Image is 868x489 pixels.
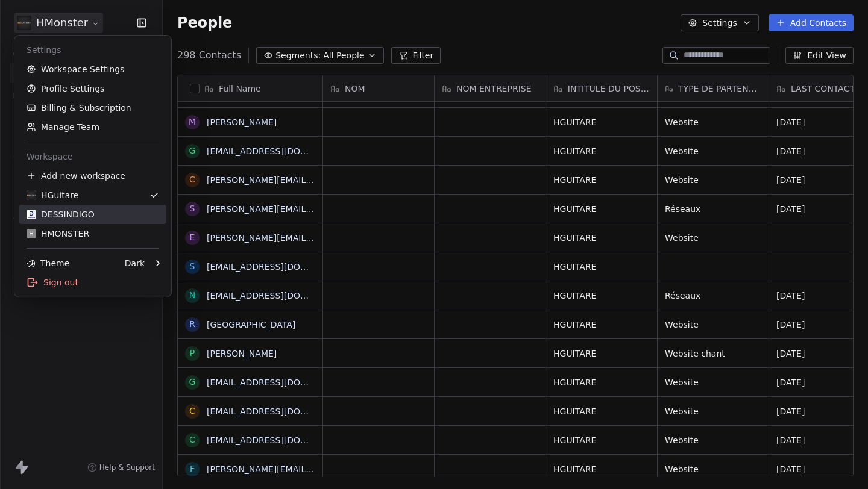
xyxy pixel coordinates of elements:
[665,347,725,360] span: Website chant
[665,319,699,331] span: Website
[27,228,89,240] div: HMONSTER
[776,145,805,157] span: [DATE]
[553,434,596,446] span: HGUITARE
[29,229,34,238] span: H
[776,463,805,475] span: [DATE]
[553,463,596,475] span: HGUITARE
[19,166,166,185] div: Add new workspace
[665,232,699,244] span: Website
[19,40,166,60] div: Settings
[19,98,166,117] a: Billing & Subscription
[553,347,596,360] span: HGUITARE
[27,210,36,219] img: DD.jpeg
[776,116,805,128] span: [DATE]
[553,405,596,417] span: HGUITARE
[553,174,596,186] span: HGUITARE
[665,463,699,475] span: Website
[553,261,596,273] span: HGUITARE
[776,434,805,446] span: [DATE]
[553,290,596,302] span: HGUITARE
[776,319,805,331] span: [DATE]
[27,257,69,269] div: Theme
[553,376,596,388] span: HGUITARE
[665,290,700,302] span: Réseaux
[27,190,36,200] img: HG1.jpg
[776,405,805,417] span: [DATE]
[553,232,596,244] span: HGUITARE
[776,203,805,215] span: [DATE]
[665,116,699,128] span: Website
[27,189,78,201] div: HGuitare
[19,79,166,98] a: Profile Settings
[665,203,700,215] span: Réseaux
[27,208,95,220] div: DESSINDIGO
[553,319,596,331] span: HGUITARE
[665,376,699,388] span: Website
[776,290,805,302] span: [DATE]
[665,434,699,446] span: Website
[19,147,166,166] div: Workspace
[665,145,699,157] span: Website
[776,376,805,388] span: [DATE]
[665,174,699,186] span: Website
[553,145,596,157] span: HGUITARE
[553,203,596,215] span: HGUITARE
[776,347,805,360] span: [DATE]
[553,116,596,128] span: HGUITARE
[665,405,699,417] span: Website
[19,60,166,79] a: Workspace Settings
[19,117,166,137] a: Manage Team
[19,273,166,292] div: Sign out
[125,257,145,269] div: Dark
[776,174,805,186] span: [DATE]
